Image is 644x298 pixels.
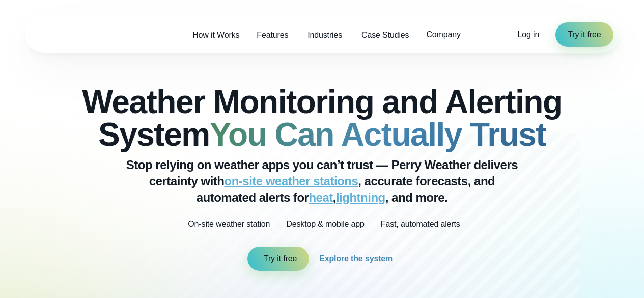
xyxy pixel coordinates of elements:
span: Log in [518,30,540,39]
p: Stop relying on weather apps you can’t trust — Perry Weather delivers certainty with , accurate f... [119,157,526,206]
span: Industries [307,29,342,41]
span: Company [426,29,460,41]
span: Explore the system [319,253,393,265]
a: How it Works [184,24,248,45]
span: Case Studies [361,29,409,41]
a: Try it free [247,247,309,271]
h2: Weather Monitoring and Alerting System [76,86,569,151]
span: Features [257,29,288,41]
a: heat [309,191,332,204]
p: On-site weather station [188,218,270,230]
span: Try it free [264,253,297,265]
a: Try it free [555,22,613,47]
span: Try it free [568,29,601,41]
a: Explore the system [319,247,397,271]
span: How it Works [192,29,239,41]
a: Case Studies [353,24,417,45]
a: lightning [336,191,385,204]
p: Fast, automated alerts [381,218,460,230]
strong: You Can Actually Trust [210,116,546,153]
p: Desktop & mobile app [286,218,364,230]
a: Log in [518,29,540,41]
a: on-site weather stations [225,174,358,188]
